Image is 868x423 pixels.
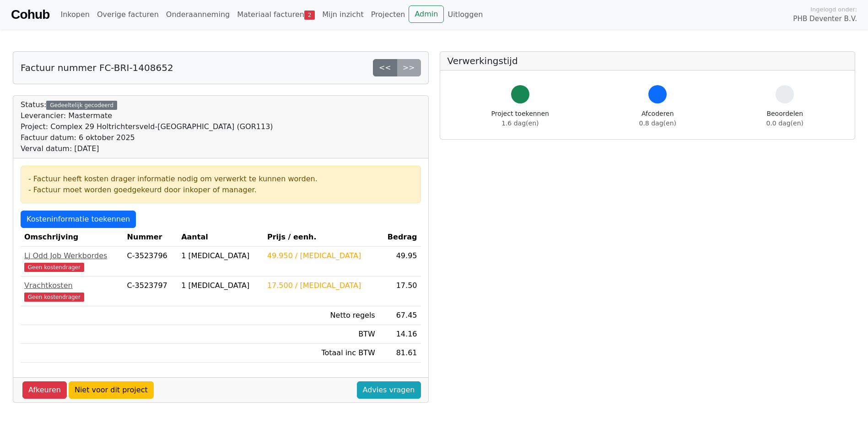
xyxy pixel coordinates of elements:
td: Totaal inc BTW [264,344,379,363]
a: Mijn inzicht [318,5,367,24]
div: Leverancier: Mastermate [21,110,273,121]
div: Project toekennen [491,109,549,128]
th: Aantal [178,228,264,247]
span: 0.0 dag(en) [766,119,803,127]
span: PHB Deventer B.V. [793,14,857,24]
div: Factuur datum: 6 oktober 2025 [21,132,273,143]
td: 17.50 [379,277,421,306]
div: Afcoderen [639,109,676,128]
span: Geen kostendrager [24,263,84,272]
div: Project: Complex 29 Holtrichtersveld-[GEOGRAPHIC_DATA] (GOR113) [21,121,273,132]
span: 0.8 dag(en) [639,119,676,127]
td: BTW [264,325,379,344]
a: Inkopen [57,5,93,24]
div: Gedeeltelijk gecodeerd [46,101,117,110]
h5: Verwerkingstijd [447,55,848,66]
div: 1 [MEDICAL_DATA] [181,250,260,261]
a: Admin [409,5,444,23]
div: Vrachtkosten [24,280,120,291]
td: 14.16 [379,325,421,344]
td: C-3523796 [124,247,178,277]
td: 49.95 [379,247,421,277]
a: Onderaanneming [162,5,233,24]
a: Afkeuren [22,381,67,399]
div: Status: [21,99,273,154]
a: Projecten [367,5,409,24]
div: 1 [MEDICAL_DATA] [181,280,260,291]
td: 81.61 [379,344,421,363]
div: 49.950 / [MEDICAL_DATA] [267,250,375,261]
h5: Factuur nummer FC-BRI-1408652 [21,62,173,73]
div: - Factuur heeft kosten drager informatie nodig om verwerkt te kunnen worden. [28,174,413,184]
div: Verval datum: [DATE] [21,143,273,154]
a: VrachtkostenGeen kostendrager [24,280,120,302]
a: Overige facturen [93,5,162,24]
th: Prijs / eenh. [264,228,379,247]
a: Niet voor dit project [69,381,154,399]
a: Materiaal facturen2 [233,5,318,24]
span: 2 [304,11,315,20]
div: Beoordelen [766,109,803,128]
span: Ingelogd onder: [810,5,857,14]
a: Kosteninformatie toekennen [21,211,136,228]
div: - Factuur moet worden goedgekeurd door inkoper of manager. [28,184,413,195]
th: Bedrag [379,228,421,247]
a: Cohub [11,4,49,26]
a: << [373,59,397,76]
div: 17.500 / [MEDICAL_DATA] [267,280,375,291]
a: Advies vragen [357,381,421,399]
span: Geen kostendrager [24,293,84,302]
div: Lj Odd Job Werkbordes [24,250,120,261]
a: Lj Odd Job WerkbordesGeen kostendrager [24,250,120,272]
td: C-3523797 [124,277,178,306]
span: 1.6 dag(en) [501,119,539,127]
td: 67.45 [379,306,421,325]
th: Omschrijving [21,228,124,247]
th: Nummer [124,228,178,247]
td: Netto regels [264,306,379,325]
a: Uitloggen [444,5,486,24]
